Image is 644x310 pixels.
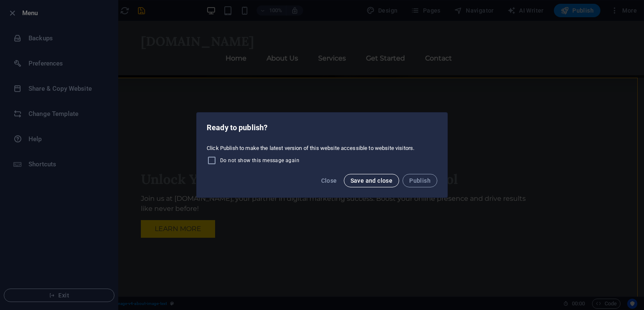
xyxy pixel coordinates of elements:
[402,174,437,187] button: Publish
[318,174,340,187] button: Close
[321,177,337,184] span: Close
[220,157,299,164] span: Do not show this message again
[409,177,431,184] span: Publish
[207,123,437,133] h2: Ready to publish?
[344,174,400,187] button: Save and close
[197,141,447,169] div: Click Publish to make the latest version of this website accessible to website visitors.
[351,177,393,184] span: Save and close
